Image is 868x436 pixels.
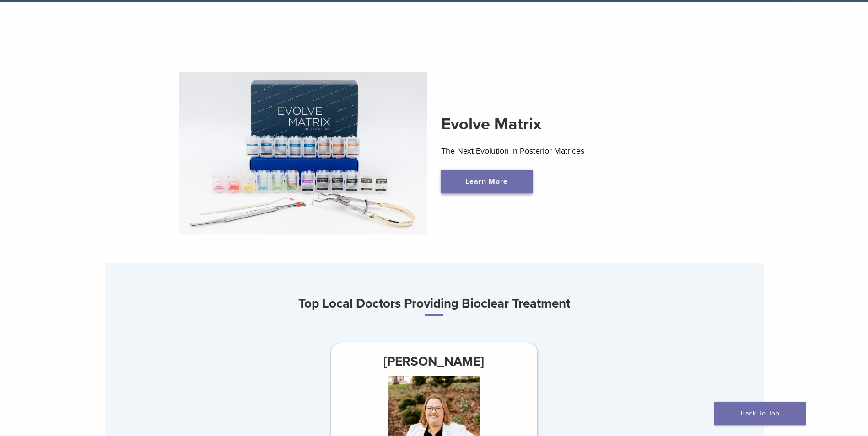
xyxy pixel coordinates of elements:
[441,113,690,135] h2: Evolve Matrix
[441,170,533,193] a: Learn More
[441,144,690,158] p: The Next Evolution in Posterior Matrices
[105,292,764,316] h3: Top Local Doctors Providing Bioclear Treatment
[714,402,806,425] a: Back To Top
[331,351,537,372] h3: [PERSON_NAME]
[179,72,427,234] img: Evolve Matrix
